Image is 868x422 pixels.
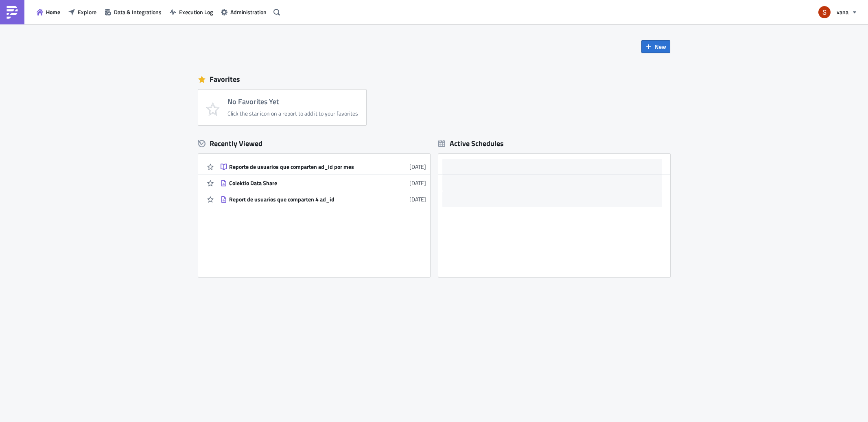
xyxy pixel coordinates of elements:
a: Colektio Data Share[DATE] [221,175,426,191]
span: Home [46,8,60,16]
time: 2025-07-15T22:40:54Z [409,162,426,171]
span: Explore [78,8,96,16]
button: Execution Log [166,6,217,18]
div: Click the star icon on a report to add it to your favorites [227,110,358,117]
h4: No Favorites Yet [227,98,358,106]
div: Reporte de usuarios que comparten ad_id por mes [229,163,372,171]
time: 2025-07-15T22:40:38Z [409,179,426,187]
a: Reporte de usuarios que comparten ad_id por mes[DATE] [221,159,426,175]
span: Administration [230,8,267,16]
div: Active Schedules [438,139,504,148]
time: 2025-07-15T22:38:01Z [409,195,426,203]
button: Data & Integrations [101,6,166,18]
img: Avatar [818,5,831,19]
button: New [641,40,670,53]
div: Colektio Data Share [229,179,372,187]
div: Favorites [198,73,670,85]
span: vana [837,8,848,16]
a: Report de usuarios que comparten 4 ad_id[DATE] [221,191,426,207]
button: Administration [217,6,271,18]
div: Recently Viewed [198,138,430,150]
img: PushMetrics [6,6,19,19]
div: Report de usuarios que comparten 4 ad_id [229,196,372,203]
span: Data & Integrations [114,8,162,16]
button: vana [813,3,862,21]
span: New [655,42,666,51]
span: Execution Log [179,8,213,16]
button: Explore [64,6,101,18]
button: Home [33,6,64,18]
